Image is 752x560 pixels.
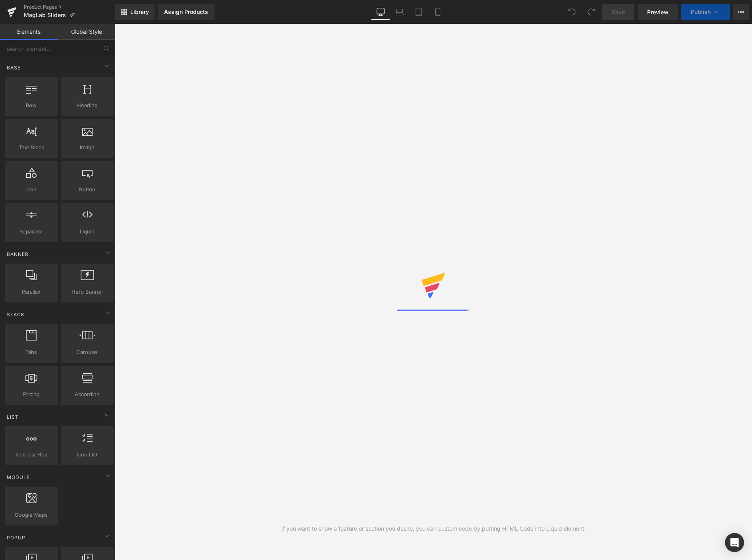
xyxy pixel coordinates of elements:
a: Product Pages [24,4,115,10]
span: Row [7,101,55,110]
span: Tabs [7,348,55,356]
span: Icon [7,185,55,194]
div: Open Intercom Messenger [725,533,744,552]
div: If you want to show a feature or section you desire, you can custom code by putting HTML Code int... [281,524,586,533]
span: Carousel [63,348,111,356]
span: Image [63,143,111,152]
div: Assign Products [164,9,208,15]
span: Heading [63,101,111,110]
button: Redo [583,4,599,20]
a: Global Style [58,24,115,40]
span: Accordion [63,390,111,398]
span: Preview [647,8,669,16]
span: Parallax [7,288,55,296]
a: Preview [638,4,678,20]
span: Liquid [63,227,111,236]
button: Undo [564,4,580,20]
span: Button [63,185,111,194]
span: Library [130,8,149,15]
span: Banner [6,250,29,258]
span: Stack [6,311,25,318]
a: Mobile [428,4,447,20]
span: Module [6,473,31,481]
button: Publish [681,4,730,20]
span: Publish [691,9,711,15]
span: Base [6,64,21,71]
span: Google Maps [7,511,55,519]
span: MagLab Sliders [24,12,66,18]
span: Separator [7,227,55,236]
span: List [6,413,19,421]
span: Save [612,8,625,16]
span: Icon List Hoz [7,450,55,459]
span: Icon List [63,450,111,459]
span: Hero Banner [63,288,111,296]
span: Pricing [7,390,55,398]
span: Popup [6,534,26,541]
a: Laptop [390,4,409,20]
a: New Library [115,4,155,20]
button: More [733,4,749,20]
a: Desktop [371,4,390,20]
span: Text Block [7,143,55,152]
a: Tablet [409,4,428,20]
